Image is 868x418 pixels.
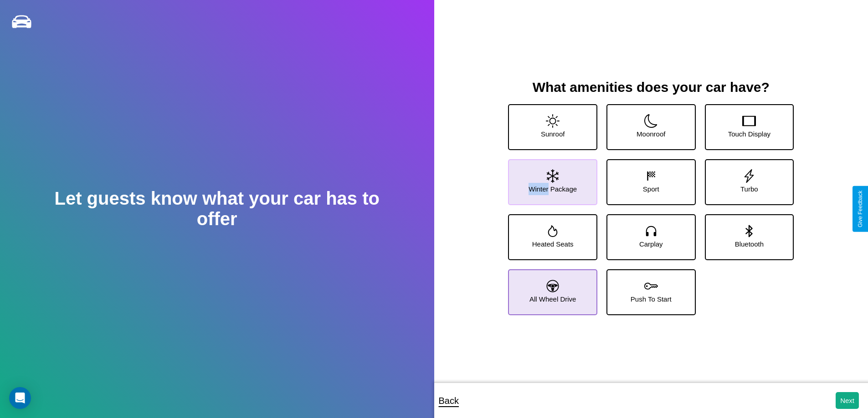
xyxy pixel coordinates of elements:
button: Next [836,392,859,409]
p: Winter Package [529,183,577,195]
p: Heated Seats [532,238,574,250]
div: Give Feedback [857,191,863,227]
div: Open Intercom Messenger [9,387,31,409]
p: Bluetooth [735,238,764,250]
p: Push To Start [631,293,672,305]
p: Moonroof [637,128,665,140]
p: Touch Display [728,128,770,140]
p: Turbo [740,183,758,195]
p: Sunroof [541,128,565,140]
p: Carplay [639,238,663,250]
p: All Wheel Drive [529,293,576,305]
p: Back [439,393,459,409]
h2: Let guests know what your car has to offer [43,188,390,229]
p: Sport [643,183,659,195]
h3: What amenities does your car have? [499,80,803,95]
